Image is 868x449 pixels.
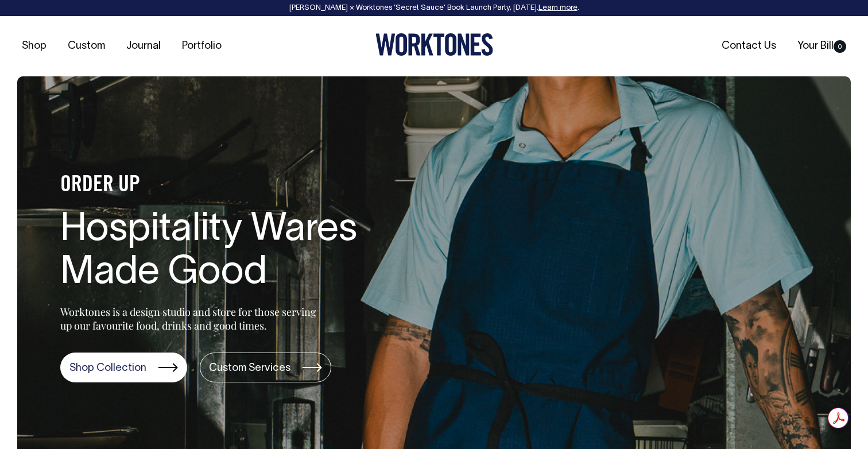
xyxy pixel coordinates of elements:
div: [PERSON_NAME] × Worktones ‘Secret Sauce’ Book Launch Party, [DATE]. . [11,4,857,12]
a: Learn more [538,5,578,11]
p: Worktones is a design studio and store for those serving up our favourite food, drinks and good t... [60,305,321,332]
a: Journal [122,37,165,56]
a: Shop [17,37,51,56]
a: Your Bill0 [793,37,851,56]
a: Shop Collection [60,353,187,382]
a: Contact Us [717,37,781,56]
a: Portfolio [177,37,226,56]
h1: Hospitality Wares Made Good [60,209,428,295]
a: Custom [63,37,110,56]
a: Custom Services [200,353,331,382]
h4: ORDER UP [60,173,428,198]
span: 0 [834,40,846,53]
